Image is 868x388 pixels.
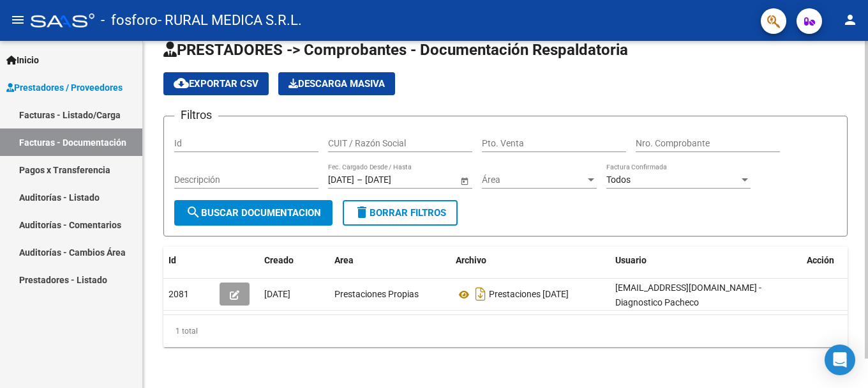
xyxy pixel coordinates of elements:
span: Buscar Documentacion [186,207,321,219]
span: Creado [264,255,294,265]
mat-icon: cloud_download [174,75,189,91]
span: Descarga Masiva [288,78,385,89]
mat-icon: menu [10,12,26,27]
datatable-header-cell: Usuario [610,247,802,274]
span: Acción [807,255,834,265]
span: Prestaciones [DATE] [489,290,569,300]
span: [EMAIL_ADDRESS][DOMAIN_NAME] - Diagnostico Pacheco [615,283,761,307]
h3: Filtros [174,106,218,124]
mat-icon: delete [354,205,370,220]
datatable-header-cell: Id [163,247,214,274]
datatable-header-cell: Archivo [451,247,610,274]
span: Exportar CSV [174,78,258,89]
datatable-header-cell: Acción [802,247,865,274]
span: Todos [606,175,631,185]
input: Fecha inicio [328,175,354,185]
datatable-header-cell: Creado [259,247,329,274]
span: Usuario [615,255,647,265]
span: Borrar Filtros [354,207,446,219]
datatable-header-cell: Area [329,247,451,274]
button: Descarga Masiva [278,72,395,95]
button: Exportar CSV [163,72,269,95]
span: Id [168,255,176,265]
mat-icon: person [842,12,858,27]
i: Descargar documento [472,284,489,304]
span: - fosforo [101,6,158,35]
button: Buscar Documentacion [174,200,333,226]
span: 2081 [168,289,189,299]
span: Área [482,175,585,185]
button: Open calendar [458,174,471,187]
div: Open Intercom Messenger [825,345,855,375]
span: – [357,175,363,185]
span: [DATE] [264,289,290,299]
span: Inicio [6,53,39,67]
div: 1 total [163,315,848,347]
mat-icon: search [186,205,201,220]
span: - RURAL MEDICA S.R.L. [158,6,302,35]
span: PRESTADORES -> Comprobantes - Documentación Respaldatoria [163,41,628,59]
button: Borrar Filtros [343,200,458,226]
input: Fecha fin [365,175,428,185]
span: Area [334,255,354,265]
span: Prestadores / Proveedores [6,81,123,95]
span: Archivo [456,255,486,265]
span: Prestaciones Propias [334,289,419,299]
app-download-masive: Descarga masiva de comprobantes (adjuntos) [278,72,395,95]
